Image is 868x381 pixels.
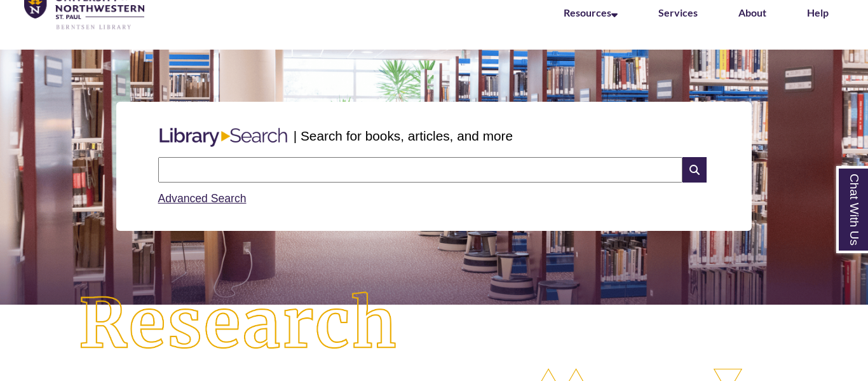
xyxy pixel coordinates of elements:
a: About [738,6,766,18]
a: Help [807,6,829,18]
a: Advanced Search [158,192,247,205]
img: Libary Search [153,123,294,152]
i: Search [682,157,707,183]
p: | Search for books, articles, and more [294,126,513,146]
a: Resources [564,6,618,18]
a: Services [658,6,698,18]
